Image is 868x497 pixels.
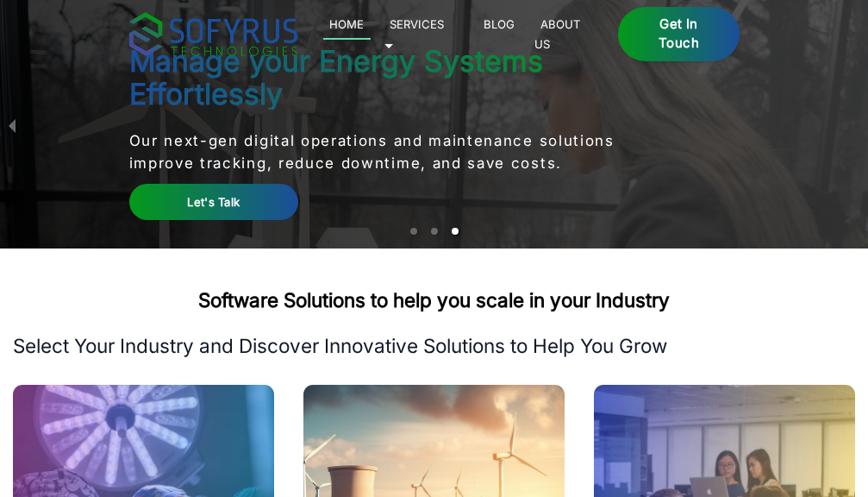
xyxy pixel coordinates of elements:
[129,129,638,175] p: Our next-gen digital operations and maintenance solutions improve tracking, reduce downtime, and ...
[384,14,445,53] a: Services 🞃
[452,228,459,235] li: slide item 3
[13,287,855,313] h2: Software Solutions to help you scale in your Industry
[323,14,371,40] a: Home
[13,333,855,359] p: Select Your Industry and Discover Innovative Solutions to Help You Grow
[129,12,297,56] img: sofyrus
[618,7,739,62] a: Get in Touch
[129,184,299,219] a: Let's Talk
[431,228,438,235] li: slide item 2
[478,14,521,35] a: Blog
[410,228,417,235] li: slide item 1
[534,14,581,53] a: About Us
